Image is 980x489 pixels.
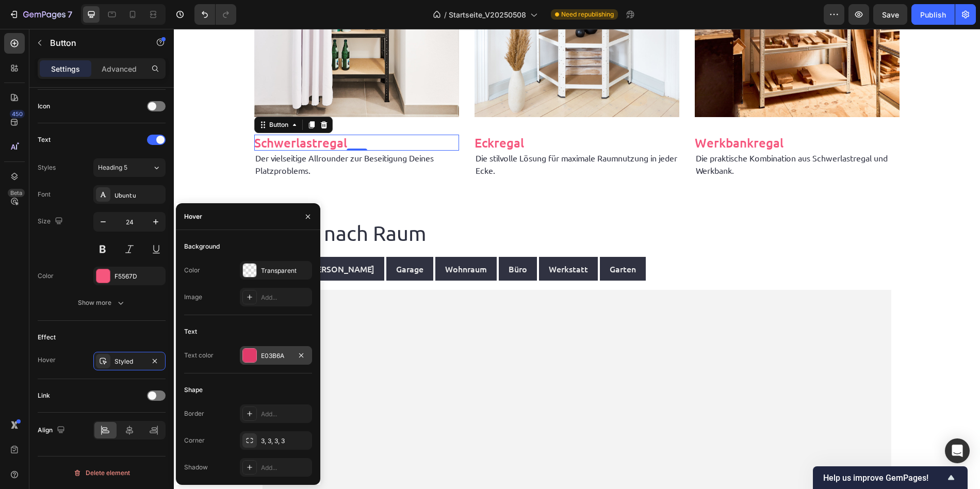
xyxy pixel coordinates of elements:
div: Color [184,266,200,275]
p: Button [50,37,138,49]
div: Text [184,327,197,336]
button: Show more [38,294,166,312]
span: Heading 5 [98,163,127,172]
p: Eckregal [301,106,350,122]
div: Styles [38,163,56,172]
div: Hover [38,355,56,365]
div: Shape [184,385,203,395]
button: Show survey - Help us improve GemPages! [823,471,957,484]
p: Werkstatt [375,234,414,246]
div: E03B6A [261,351,291,361]
button: Publish [911,4,955,25]
div: Open Intercom Messenger [945,438,970,463]
div: Size [38,215,65,229]
div: F5567D [115,272,163,281]
p: Garage [222,234,250,246]
p: Lager [91,234,113,246]
div: Hover [184,212,202,221]
button: Heading 5 [93,158,166,177]
div: Transparent [261,266,309,275]
p: Settings [51,63,80,74]
p: Die stilvolle Lösung für maximale Raumnutzung in jeder Ecke. [302,123,504,148]
p: Werkbankregal [521,106,610,122]
div: Shadow [184,463,208,472]
div: Publish [920,9,946,20]
button: Save [873,4,907,25]
div: Border [184,409,204,418]
div: Link [38,391,50,400]
button: 7 [4,4,77,25]
button: Delete element [38,465,166,481]
div: Text [38,135,51,144]
p: Garten [436,234,462,246]
div: Corner [184,436,205,445]
button: <p>Eckregal</p> [301,106,350,122]
div: Align [38,423,67,437]
div: Ubuntu [115,190,163,200]
div: 450 [10,110,25,118]
p: Büro [335,234,353,246]
div: Font [38,190,51,199]
div: 3, 3, 3, 3 [261,436,309,446]
div: Text color [184,351,214,360]
p: [PERSON_NAME] [135,234,201,246]
div: Icon [38,102,50,111]
div: Beta [8,189,25,197]
iframe: Design area [174,29,980,489]
div: Styled [115,357,144,366]
span: Help us improve GemPages! [823,473,945,483]
div: Add... [261,293,309,302]
span: / [444,9,447,20]
span: Save [882,10,899,19]
div: Delete element [73,467,130,479]
div: Background [184,242,220,251]
button: <p>Werkbankregal</p> [521,106,610,122]
div: Color [38,271,54,281]
p: Advanced [102,63,137,74]
div: Undo/Redo [194,4,236,25]
span: Regale nach Raum [81,192,252,216]
p: Wohnraum [271,234,313,246]
p: 7 [68,8,72,21]
div: Effect [38,333,56,342]
div: Add... [261,463,309,472]
span: Need republishing [561,10,614,19]
span: Startseite_V20250508 [449,9,526,20]
div: Show more [78,298,126,308]
div: Image [184,292,202,302]
p: Die praktische Kombination aus Schwerlastregal und Werkbank. [522,123,725,148]
div: Add... [261,410,309,419]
